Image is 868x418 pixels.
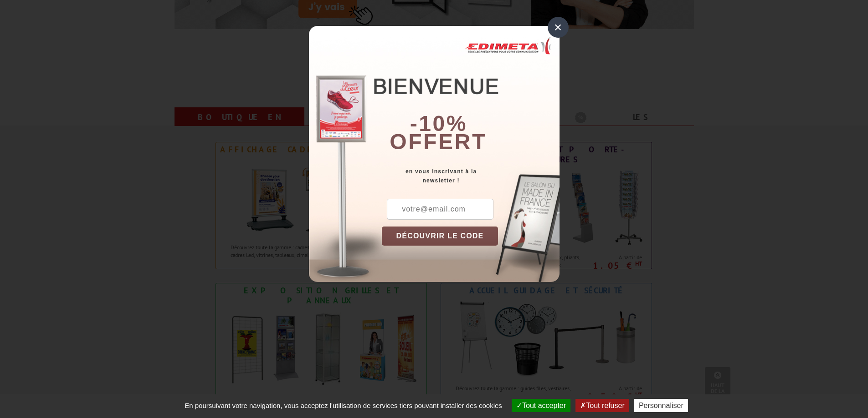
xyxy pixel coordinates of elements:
[387,199,493,220] input: votre@email.com
[575,399,629,412] button: Tout refuser
[634,399,688,412] button: Personnaliser (fenêtre modale)
[382,227,498,246] button: DÉCOUVRIR LE CODE
[390,130,487,154] font: offert
[410,111,467,136] b: -10%
[382,167,560,185] div: en vous inscrivant à la newsletter !
[512,399,570,412] button: Tout accepter
[180,402,507,409] span: En poursuivant votre navigation, vous acceptez l'utilisation de services tiers pouvant installer ...
[548,17,569,38] div: ×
